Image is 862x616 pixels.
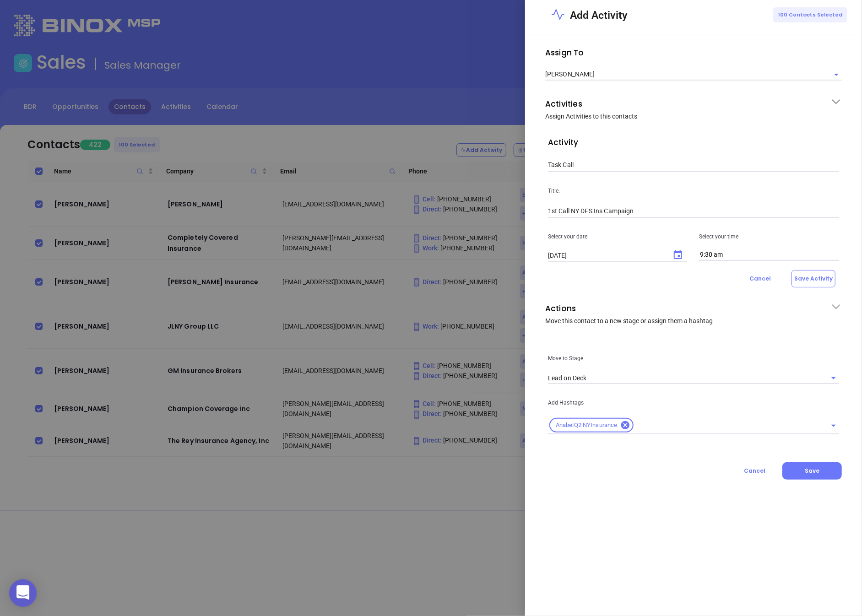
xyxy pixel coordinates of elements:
[805,467,819,475] span: Save
[538,296,849,331] div: ActionsMove this contact to a new stage or assign them a hashtag
[538,91,849,127] div: ActivitiesAssign Activities to this contacts
[699,232,839,242] p: Select your time
[548,232,688,242] p: Select your date
[545,97,825,111] p: Activities
[727,462,782,480] button: Cancel
[570,9,627,22] span: Add Activity
[548,205,839,218] input: Title
[792,270,835,287] button: Save Activity
[827,419,840,432] button: Open
[782,462,842,480] button: Save
[749,275,771,282] span: Cancel
[545,301,825,316] p: Actions
[830,68,843,81] button: Open
[548,158,839,172] input: Activity Type
[549,418,634,432] div: AnabelQ2 NYInsurance
[545,113,637,120] span: Assign Activities to this contacts
[550,421,623,429] span: AnabelQ2 NYInsurance
[744,467,765,475] span: Cancel
[548,135,839,150] p: Activity
[827,372,840,384] button: Open
[732,270,788,287] button: Cancel
[548,398,839,408] p: Add Hashtags
[536,11,547,22] button: Close
[545,317,713,324] span: Move this contact to a new stage or assign them a hashtag
[773,7,847,22] div: 100 Contacts Selected
[545,45,842,60] p: Assign To
[548,353,839,363] p: Move to Stage
[669,246,687,264] button: Choose date, selected date is Sep 12, 2025
[548,186,839,196] p: Title:
[548,251,665,259] input: MM/DD/YYYY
